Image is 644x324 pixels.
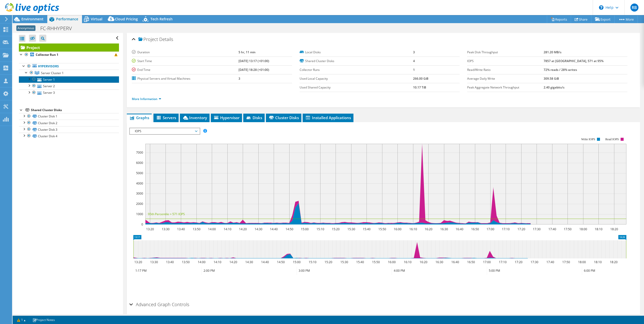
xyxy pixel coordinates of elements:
[300,59,413,64] label: Shared Cluster Disks
[440,227,448,231] text: 16:30
[413,76,428,81] b: 266.00 GiB
[363,227,371,231] text: 15:40
[300,67,413,72] label: Collector Runs
[610,260,618,264] text: 18:20
[238,50,256,54] b: 5 hr, 11 min
[156,115,176,120] span: Servers
[425,227,432,231] text: 16:20
[578,260,586,264] text: 18:00
[544,68,577,72] b: 72% reads / 28% writes
[38,26,80,31] h1: FC-RHHYPERV
[159,36,173,42] span: Details
[394,227,401,231] text: 16:00
[238,76,240,81] b: 3
[19,52,119,58] a: Collector Run 1
[21,17,44,21] span: Environment
[467,85,544,90] label: Peak Aggregate Network Throughput
[182,260,190,264] text: 13:50
[548,227,556,231] text: 17:40
[487,227,494,231] text: 17:00
[293,260,301,264] text: 15:00
[515,260,522,264] text: 17:20
[413,85,426,89] b: 10.17 TiB
[146,227,154,231] text: 13:20
[198,260,206,264] text: 14:00
[564,227,572,231] text: 17:50
[162,227,170,231] text: 13:30
[268,115,299,120] span: Cluster Disks
[378,227,386,231] text: 15:50
[404,260,412,264] text: 16:10
[245,260,253,264] text: 14:30
[19,120,119,126] a: Cluster Disk 2
[544,76,559,81] b: 309.58 GiB
[277,260,285,264] text: 14:50
[246,115,262,120] span: Disks
[115,17,138,21] span: Cloud Pricing
[435,260,443,264] text: 16:30
[332,227,340,231] text: 15:20
[36,53,58,57] b: Collector Run 1
[562,260,570,264] text: 17:50
[132,76,238,81] label: Physical Servers and Virtual Machines
[208,227,216,231] text: 14:00
[19,43,119,52] a: Project
[136,191,143,196] text: 3000
[148,212,185,216] text: 95th Percentile = 571 IOPS
[132,59,238,64] label: Start Time
[531,260,538,264] text: 17:30
[571,15,591,23] a: Share
[91,17,102,21] span: Virtual
[136,161,143,165] text: 6000
[606,137,619,141] text: Read IOPS
[456,227,463,231] text: 16:40
[544,85,565,89] b: 2.40 gigabits/s
[238,68,269,72] b: [DATE] 18:28 (+01:00)
[499,260,507,264] text: 17:10
[581,137,595,141] text: Write IOPS
[300,85,413,90] label: Used Shared Capacity
[261,260,269,264] text: 14:40
[372,260,380,264] text: 15:50
[19,113,119,120] a: Cluster Disk 1
[19,89,119,96] a: Server 3
[238,59,269,63] b: [DATE] 13:17 (+01:00)
[134,260,142,264] text: 13:20
[451,260,459,264] text: 16:40
[229,260,237,264] text: 14:20
[286,227,293,231] text: 14:50
[132,50,238,55] label: Duration
[182,115,207,120] span: Inventory
[193,227,200,231] text: 13:50
[547,15,571,23] a: Reports
[533,227,541,231] text: 17:30
[41,71,64,75] span: Server Cluster 1
[150,260,158,264] text: 13:30
[467,59,544,64] label: IOPS
[630,4,638,12] span: RB
[544,50,561,54] b: 281.20 MB/s
[388,260,396,264] text: 16:00
[224,227,231,231] text: 14:10
[270,227,278,231] text: 14:40
[579,227,587,231] text: 18:00
[19,126,119,133] a: Cluster Disk 3
[517,227,525,231] text: 17:20
[136,181,143,186] text: 4000
[129,299,189,309] h2: Advanced Graph Controls
[136,202,143,206] text: 2000
[214,260,221,264] text: 14:10
[19,83,119,89] a: Server 2
[356,260,364,264] text: 15:40
[347,227,355,231] text: 15:30
[614,15,638,23] a: More
[413,50,415,54] b: 3
[19,63,119,70] a: Hypervisors
[300,50,413,55] label: Local Disks
[29,317,58,323] a: Project Notes
[141,222,143,226] text: 0
[16,25,35,31] span: Anonymous
[316,227,324,231] text: 15:10
[301,227,309,231] text: 15:00
[19,70,119,76] a: Server Cluster 1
